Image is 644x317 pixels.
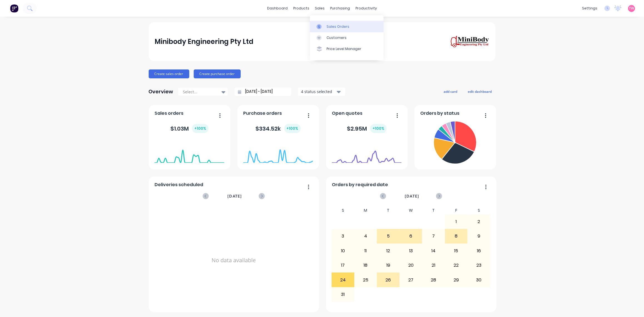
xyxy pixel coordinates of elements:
div: 28 [422,273,445,287]
div: Minibody Engineering Pty Ltd [155,36,253,47]
div: 7 [422,229,445,243]
button: Create purchase order [194,69,241,78]
div: T [377,206,400,214]
div: + 100 % [370,124,387,133]
div: 5 [377,229,399,243]
div: 8 [445,229,468,243]
div: 30 [468,273,490,287]
div: 15 [445,244,468,258]
div: Price Level Manager [327,46,361,51]
span: [DATE] [405,193,419,199]
div: 10 [332,244,354,258]
div: 31 [332,288,354,301]
div: W [400,206,422,214]
a: dashboard [264,4,290,13]
div: 20 [400,258,422,272]
div: purchasing [327,4,353,13]
div: 16 [468,244,490,258]
button: edit dashboard [464,88,496,95]
span: Open quotes [332,110,362,117]
button: add card [440,88,461,95]
div: 24 [332,273,354,287]
div: $ 1.03M [170,124,208,133]
div: 29 [445,273,468,287]
div: S [332,206,354,214]
div: 17 [332,258,354,272]
span: Sales orders [155,110,183,117]
div: settings [579,4,600,13]
div: 3 [332,229,354,243]
div: T [422,206,445,214]
span: Purchase orders [243,110,282,117]
div: 23 [468,258,490,272]
div: 25 [355,273,377,287]
div: 11 [355,244,377,258]
div: 12 [377,244,399,258]
div: M [354,206,377,214]
div: 13 [400,244,422,258]
div: Customers [327,35,347,40]
div: + 100 % [284,124,301,133]
div: 2 [468,215,490,229]
div: 27 [400,273,422,287]
span: TW [629,6,634,11]
div: 26 [377,273,399,287]
div: 6 [400,229,422,243]
img: Minibody Engineering Pty Ltd [451,35,489,48]
div: Sales Orders [327,24,349,29]
div: S [468,206,490,214]
div: + 100 % [192,124,208,133]
img: Factory [10,4,18,13]
div: F [445,206,468,214]
span: Deliveries scheduled [155,181,203,188]
div: $ 2.95M [347,124,387,133]
div: 4 status selected [301,89,336,94]
div: 18 [355,258,377,272]
a: Price Level Manager [310,43,384,54]
a: Customers [310,32,384,43]
div: 19 [377,258,399,272]
div: productivity [353,4,380,13]
span: Orders by status [420,110,459,117]
div: 22 [445,258,468,272]
button: 4 status selected [298,88,345,96]
div: products [290,4,312,13]
div: 1 [445,215,468,229]
div: No data available [155,206,313,314]
div: 14 [422,244,445,258]
div: Overview [149,86,173,97]
div: $ 334.52k [256,124,301,133]
span: [DATE] [227,193,242,199]
div: 9 [468,229,490,243]
div: 21 [422,258,445,272]
div: sales [312,4,327,13]
div: 4 [355,229,377,243]
button: Create sales order [149,69,189,78]
a: Sales Orders [310,21,384,32]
